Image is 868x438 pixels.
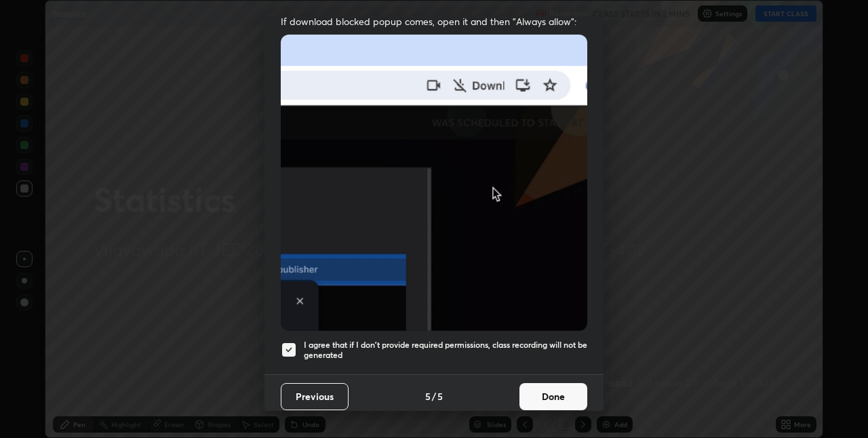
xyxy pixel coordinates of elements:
[281,15,587,28] span: If download blocked popup comes, open it and then "Always allow":
[519,383,587,410] button: Done
[304,340,587,361] h5: I agree that if I don't provide required permissions, class recording will not be generated
[281,35,587,331] img: downloads-permission-blocked.gif
[437,389,443,403] h4: 5
[281,383,349,410] button: Previous
[432,389,436,403] h4: /
[425,389,431,403] h4: 5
